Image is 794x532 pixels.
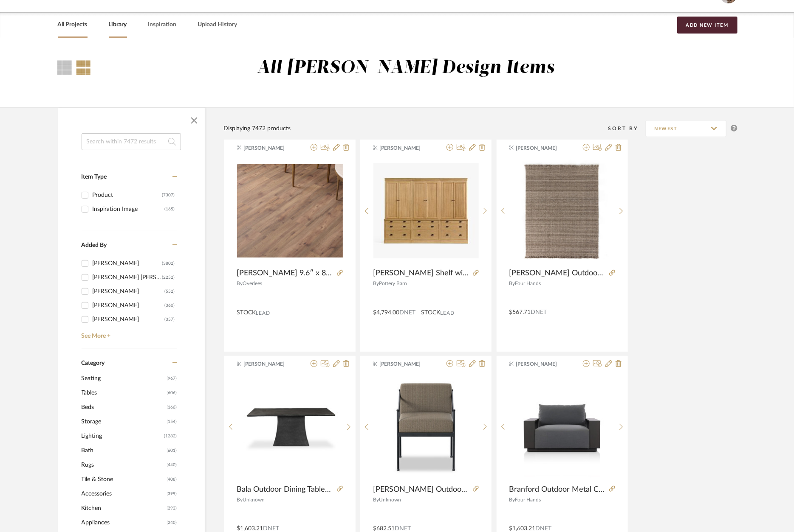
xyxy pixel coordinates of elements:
[531,309,547,315] span: DNET
[198,19,237,31] a: Upload History
[516,144,569,152] span: [PERSON_NAME]
[440,310,455,316] span: Lead
[373,281,379,286] span: By
[165,285,175,298] div: (552)
[162,188,175,202] div: (7307)
[186,112,203,129] button: Close
[82,458,165,472] span: Rugs
[677,17,737,34] button: Add New Item
[165,313,175,326] div: (357)
[237,158,343,264] div: 0
[167,372,177,385] span: (967)
[399,310,415,316] span: DNET
[164,429,177,443] span: (1282)
[243,360,297,368] span: [PERSON_NAME]
[379,497,401,502] span: Unknown
[373,375,479,480] img: Granger Outdoor Dining Chair
[373,526,395,532] span: $682.51
[93,285,165,298] div: [PERSON_NAME]
[82,443,165,458] span: Bath
[82,487,165,501] span: Accessories
[82,133,181,150] input: Search within 7472 results
[243,281,263,286] span: Overlees
[162,271,175,284] div: (2252)
[167,400,177,414] span: (166)
[82,472,165,487] span: Tile & Stone
[509,485,606,494] span: Branford Outdoor Metal Chair
[79,326,177,340] a: See More +
[421,308,440,317] span: STOCK
[167,444,177,457] span: (601)
[373,269,469,278] span: [PERSON_NAME] Shelf with File Cabinet (36"- 108") ​
[237,375,342,480] img: Bala Outdoor Dining Table-72"
[93,271,162,284] div: [PERSON_NAME] [PERSON_NAME]
[509,281,515,286] span: By
[148,19,177,31] a: Inspiration
[82,371,165,386] span: Seating
[257,57,554,79] div: All [PERSON_NAME] Design Items
[82,360,105,367] span: Category
[380,360,433,368] span: [PERSON_NAME]
[93,299,165,312] div: [PERSON_NAME]
[167,501,177,515] span: (292)
[167,473,177,486] span: (408)
[82,414,165,429] span: Storage
[380,144,433,152] span: [PERSON_NAME]
[224,124,291,133] div: Displaying 7472 products
[237,281,243,286] span: By
[237,164,343,258] img: Sturgeon 9.6″ x 8.5mm Laminate Flooring
[82,174,107,180] span: Item Type
[263,526,280,532] span: DNET
[515,281,541,286] span: Four Hands
[395,526,411,532] span: DNET
[373,485,469,494] span: [PERSON_NAME] Outdoor Dining Chair
[509,158,615,263] img: Ruttan Outdoor Rug
[167,458,177,472] span: (440)
[237,526,263,532] span: $1,603.21
[93,257,162,270] div: [PERSON_NAME]
[509,375,615,480] img: Branford Outdoor Metal Chair
[162,257,175,270] div: (3802)
[167,487,177,501] span: (399)
[536,526,552,532] span: DNET
[509,497,515,502] span: By
[109,19,127,31] a: Library
[237,269,333,278] span: [PERSON_NAME] 9.6″ x 8.5mm Laminate Flooring
[243,497,265,502] span: Unknown
[237,485,333,494] span: Bala Outdoor Dining Table-72"
[165,299,175,312] div: (360)
[58,19,88,31] a: All Projects
[82,515,165,530] span: Appliances
[237,308,256,317] span: STOCK
[82,429,162,443] span: Lighting
[373,163,479,258] img: Aubrey Storage Shelf with File Cabinet (36"- 108") ​
[509,269,606,278] span: [PERSON_NAME] Outdoor Rug
[93,313,165,326] div: [PERSON_NAME]
[509,309,531,315] span: $567.71
[93,202,165,216] div: Inspiration Image
[167,415,177,428] span: (154)
[93,188,162,202] div: Product
[608,124,646,133] div: Sort By
[82,400,165,414] span: Beds
[82,386,165,400] span: Tables
[256,310,271,316] span: Lead
[167,386,177,400] span: (606)
[373,310,399,316] span: $4,794.00
[243,144,297,152] span: [PERSON_NAME]
[379,281,407,286] span: Pottery Barn
[165,202,175,216] div: (165)
[373,497,379,502] span: By
[516,360,569,368] span: [PERSON_NAME]
[167,516,177,529] span: (240)
[509,526,536,532] span: $1,603.21
[82,501,165,515] span: Kitchen
[237,497,243,502] span: By
[82,242,107,248] span: Added By
[515,497,541,502] span: Four Hands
